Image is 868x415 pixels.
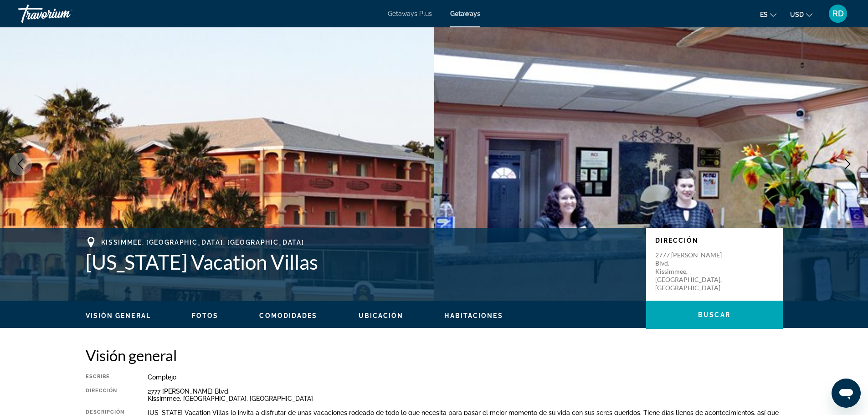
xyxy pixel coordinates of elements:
div: Dirección [86,388,125,402]
button: Fotos [192,312,219,320]
h1: [US_STATE] Vacation Villas [86,250,637,274]
span: RD [832,9,844,18]
button: Previous image [9,153,32,175]
a: Travorium [18,2,109,26]
button: Buscar [646,301,783,329]
button: Habitaciones [444,312,503,320]
iframe: Button to launch messaging window [832,379,861,408]
p: 2777 [PERSON_NAME] Blvd. Kissimmee, [GEOGRAPHIC_DATA], [GEOGRAPHIC_DATA] [655,251,728,292]
a: Getaways Plus [388,10,432,17]
button: Comodidades [259,312,317,320]
button: Visión general [86,312,151,320]
div: 2777 [PERSON_NAME] Blvd. Kissimmee, [GEOGRAPHIC_DATA], [GEOGRAPHIC_DATA] [148,388,783,402]
button: Next image [836,153,859,175]
span: Kissimmee, [GEOGRAPHIC_DATA], [GEOGRAPHIC_DATA] [101,239,304,246]
h2: Visión general [86,346,783,364]
button: User Menu [826,4,850,23]
button: Ubicación [359,312,404,320]
span: USD [790,11,804,18]
div: Complejo [148,374,783,381]
p: Dirección [655,237,774,244]
a: Getaways [450,10,480,17]
button: Change currency [790,8,812,21]
button: Change language [760,8,776,21]
div: Escribe [86,374,125,381]
span: Buscar [698,311,730,318]
span: es [760,11,768,18]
